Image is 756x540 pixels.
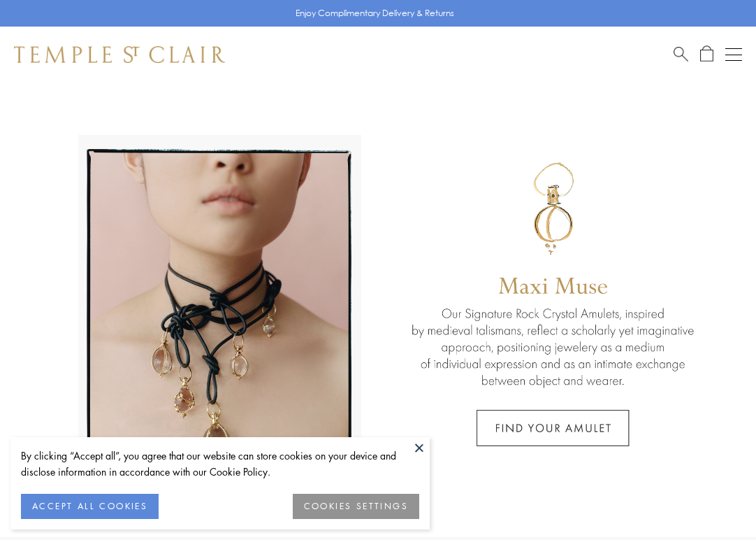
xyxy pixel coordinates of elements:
p: Enjoy Complimentary Delivery & Returns [296,6,454,20]
button: Open navigation [725,46,742,63]
img: Temple St. Clair [14,46,225,63]
button: ACCEPT ALL COOKIES [21,494,159,519]
a: Open Shopping Bag [700,45,713,63]
button: COOKIES SETTINGS [293,494,419,519]
div: By clicking “Accept all”, you agree that our website can store cookies on your device and disclos... [21,448,419,480]
a: Search [674,45,688,63]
